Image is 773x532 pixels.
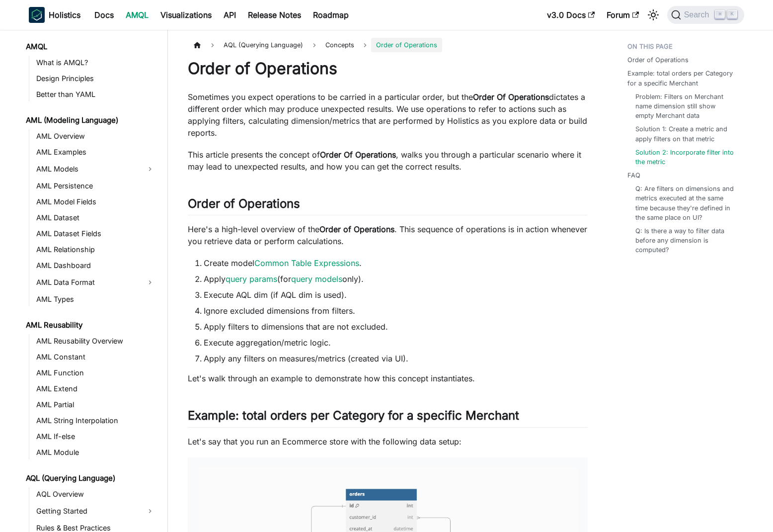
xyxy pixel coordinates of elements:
li: Apply filters to dimensions that are not excluded. [204,321,588,333]
span: Order of Operations [371,38,442,52]
a: Concepts [320,38,359,52]
li: Apply any filters on measures/metrics (created via UI). [204,353,588,364]
a: AMQL [120,7,155,23]
a: AML If-else [33,430,159,443]
a: AML Model Fields [33,195,159,209]
p: Let's say that you run an Ecommerce store with the following data setup: [188,436,588,447]
a: AML Partial [33,398,159,412]
a: AML Extend [33,382,159,396]
a: Solution 1: Create a metric and apply filters on that metric [635,124,734,143]
li: Execute aggregation/metric logic. [204,337,588,349]
a: AML Module [33,445,159,459]
a: HolisticsHolistics [29,7,80,23]
a: AML String Interpolation [33,414,159,428]
a: AML Reusability Overview [33,334,159,348]
button: Expand sidebar category 'AML Data Format' [141,274,159,290]
a: Roadmap [307,7,355,23]
a: query params [226,274,277,284]
li: Ignore excluded dimensions from filters. [204,305,588,317]
a: Release Notes [242,7,307,23]
p: Here's a high-level overview of the . This sequence of operations is in action whenever you retri... [188,223,588,247]
b: Holistics [49,9,80,21]
a: AML Constant [33,350,159,364]
h2: Example: total orders per Category for a specific Merchant [188,408,588,427]
button: Search (Command+K) [667,6,744,24]
button: Expand sidebar category 'AML Models' [141,161,159,177]
a: AML Reusability [23,318,159,332]
li: Create model . [204,257,588,269]
a: Visualizations [155,7,218,23]
h1: Order of Operations [188,59,588,79]
a: AML Overview [33,129,159,143]
a: Getting Started [33,503,141,519]
nav: Docs sidebar [19,30,168,532]
li: Execute AQL dim (if AQL dim is used). [204,289,588,301]
a: What is AMQL? [33,56,159,70]
li: Apply (for only). [204,273,588,285]
a: AML Data Format [33,274,141,290]
a: Solution 2: Incorporate filter into the metric [635,148,734,167]
span: Search [681,10,715,19]
a: AQL Overview [33,487,159,501]
a: FAQ [627,171,640,180]
span: AQL (Querying Language) [219,38,308,52]
a: Common Table Expressions [254,258,359,268]
a: Forum [601,7,645,23]
strong: Order of Operations [319,224,394,234]
p: This article presents the concept of , walks you through a particular scenario where it may lead ... [188,149,588,173]
span: Concepts [325,41,354,49]
a: Docs [88,7,120,23]
nav: Breadcrumbs [188,38,588,52]
h2: Order of Operations [188,196,588,215]
a: AQL (Querying Language) [23,471,159,485]
a: AML Relationship [33,243,159,257]
a: Design Principles [33,72,159,86]
button: Switch between dark and light mode (currently light mode) [645,7,661,23]
a: Order of Operations [627,55,689,65]
a: AML Dataset Fields [33,227,159,241]
p: Sometimes you expect operations to be carried in a particular order, but the dictates a different... [188,91,588,139]
a: AML Function [33,366,159,380]
kbd: K [727,10,737,19]
a: query models [291,274,342,284]
a: AML Dashboard [33,259,159,272]
a: AML Dataset [33,211,159,225]
a: Q: Are filters on dimensions and metrics executed at the same time because they're defined in the... [635,184,734,222]
p: Let's walk through an example to demonstrate how this concept instantiates. [188,372,588,384]
a: AMQL [23,40,159,54]
a: v3.0 Docs [541,7,601,23]
a: AML Models [33,161,141,177]
a: Q: Is there a way to filter data before any dimension is computed? [635,226,734,255]
a: Example: total orders per Category for a specific Merchant [627,69,738,88]
strong: Order Of Operations [320,150,396,160]
a: AML Persistence [33,179,159,193]
a: AML Examples [33,145,159,159]
a: AML Types [33,292,159,306]
a: API [218,7,242,23]
button: Expand sidebar category 'Getting Started' [141,503,159,519]
a: Problem: Filters on Merchant name dimension still show empty Merchant data [635,92,734,121]
a: Better than YAML [33,88,159,101]
a: AML (Modeling Language) [23,113,159,127]
a: Home page [188,38,207,52]
strong: Order Of Operations [473,92,549,102]
kbd: ⌘ [715,10,725,19]
img: Holistics [29,7,45,23]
